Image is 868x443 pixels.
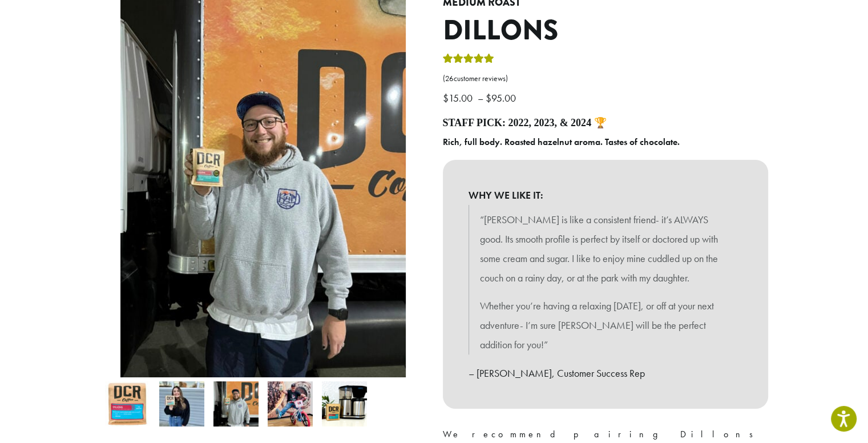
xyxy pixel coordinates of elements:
[478,91,483,104] span: –
[480,296,731,354] p: Whether you’re having a relaxing [DATE], or off at your next adventure- I’m sure [PERSON_NAME] wi...
[480,210,731,287] p: “[PERSON_NAME] is like a consistent friend- it’s ALWAYS good. Its smooth profile is perfect by it...
[469,364,742,383] p: – [PERSON_NAME], Customer Success Rep
[443,52,494,69] div: Rated 5.00 out of 5
[443,136,680,148] b: Rich, full body. Roasted hazelnut aroma. Tastes of chocolate.
[469,186,742,205] b: WHY WE LIKE IT:
[486,91,519,104] bdi: 95.00
[486,91,491,104] span: $
[268,381,313,426] img: David Morris picks Dillons for 2021
[213,381,259,426] img: Dillons - Image 3
[443,73,768,84] a: (26customer reviews)
[443,117,768,130] h4: Staff Pick: 2022, 2023, & 2024 🏆
[105,381,150,426] img: Dillons
[443,91,449,104] span: $
[445,74,454,83] span: 26
[443,91,475,104] bdi: 15.00
[159,381,204,426] img: Dillons - Image 2
[322,381,367,426] img: Dillons - Image 5
[443,14,768,47] h1: Dillons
